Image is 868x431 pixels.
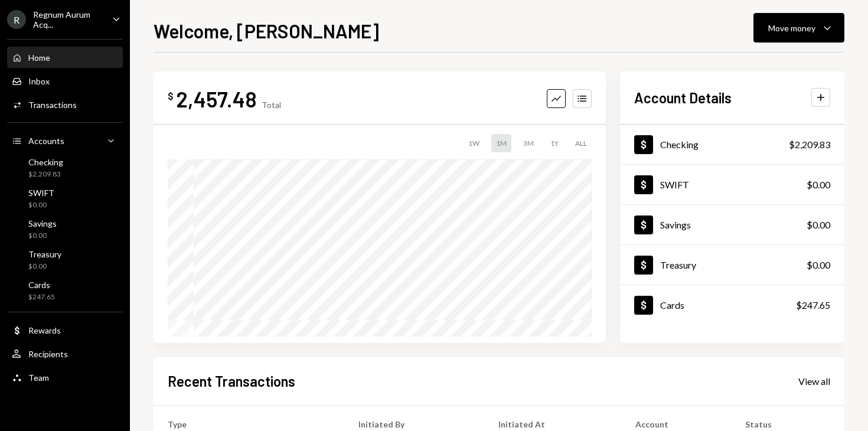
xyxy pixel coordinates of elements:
[262,100,281,110] div: Total
[7,154,123,182] a: Checking$2,209.83
[660,139,699,150] div: Checking
[7,215,123,243] a: Savings$0.00
[7,319,123,341] a: Rewards
[28,136,64,146] div: Accounts
[796,298,830,312] div: $247.65
[807,218,830,232] div: $0.00
[7,184,123,213] a: SWIFT$0.00
[518,134,539,152] div: 3M
[620,245,844,285] a: Treasury$0.00
[28,188,54,198] div: SWIFT
[7,276,123,305] a: Cards$247.65
[789,138,830,152] div: $2,209.83
[807,258,830,272] div: $0.00
[660,219,691,230] div: Savings
[570,134,592,152] div: ALL
[28,280,55,290] div: Cards
[28,292,55,302] div: $247.65
[168,371,295,391] h2: Recent Transactions
[7,70,123,92] a: Inbox
[660,179,689,190] div: SWIFT
[546,134,563,152] div: 1Y
[660,299,684,311] div: Cards
[620,165,844,204] a: SWIFT$0.00
[768,22,815,34] div: Move money
[28,231,57,241] div: $0.00
[7,367,123,388] a: Team
[28,169,63,179] div: $2,209.83
[807,178,830,192] div: $0.00
[620,125,844,164] a: Checking$2,209.83
[660,259,696,270] div: Treasury
[33,9,103,30] div: Regnum Aurum Acq...
[464,134,484,152] div: 1W
[168,90,174,102] div: $
[28,249,61,259] div: Treasury
[28,53,50,63] div: Home
[620,205,844,244] a: Savings$0.00
[28,373,49,383] div: Team
[7,130,123,151] a: Accounts
[7,47,123,68] a: Home
[798,374,830,387] a: View all
[28,100,77,110] div: Transactions
[176,86,257,112] div: 2,457.48
[28,349,68,359] div: Recipients
[7,10,26,29] div: R
[154,19,379,43] h1: Welcome, [PERSON_NAME]
[28,218,57,228] div: Savings
[7,246,123,274] a: Treasury$0.00
[28,76,50,86] div: Inbox
[28,157,63,167] div: Checking
[28,325,61,335] div: Rewards
[491,134,511,152] div: 1M
[7,343,123,364] a: Recipients
[798,376,830,387] div: View all
[28,200,54,210] div: $0.00
[753,13,844,43] button: Move money
[7,94,123,115] a: Transactions
[620,285,844,325] a: Cards$247.65
[28,262,61,272] div: $0.00
[634,88,732,107] h2: Account Details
